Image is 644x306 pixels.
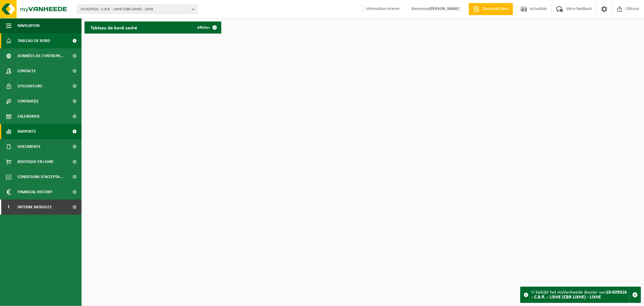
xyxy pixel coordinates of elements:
[469,3,513,15] a: Demande devis
[77,5,198,14] button: 10-029316 - C.B.R. - LIXHE (CBR LIXHE) - LIXHE
[18,200,52,215] span: Interne modules
[18,18,40,33] span: Navigation
[6,200,11,215] span: I
[18,109,40,124] span: Calendrier
[18,184,52,200] span: Financial History
[531,287,629,303] div: U bekijkt het myVanheede dossier van
[18,48,64,63] span: Données de l'entrepr...
[429,7,460,11] strong: [PERSON_NAME]
[18,169,63,184] span: Conditions d'accepta...
[18,124,36,139] span: Rapports
[357,5,399,14] label: Information interne
[531,290,627,300] strong: 10-029316 - C.B.R. - LIXHE (CBR LIXHE) - LIXHE
[481,6,510,12] span: Demande devis
[197,26,210,30] span: Afficher
[18,139,40,154] span: Documents
[85,21,143,33] h2: Tableau de bord caché
[18,63,36,79] span: Contacts
[18,154,54,169] span: Boutique en ligne
[18,33,50,48] span: Tableau de bord
[18,94,38,109] span: Contrat(s)
[80,5,190,14] span: 10-029316 - C.B.R. - LIXHE (CBR LIXHE) - LIXHE
[192,21,221,34] a: Afficher
[18,79,42,94] span: Utilisateurs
